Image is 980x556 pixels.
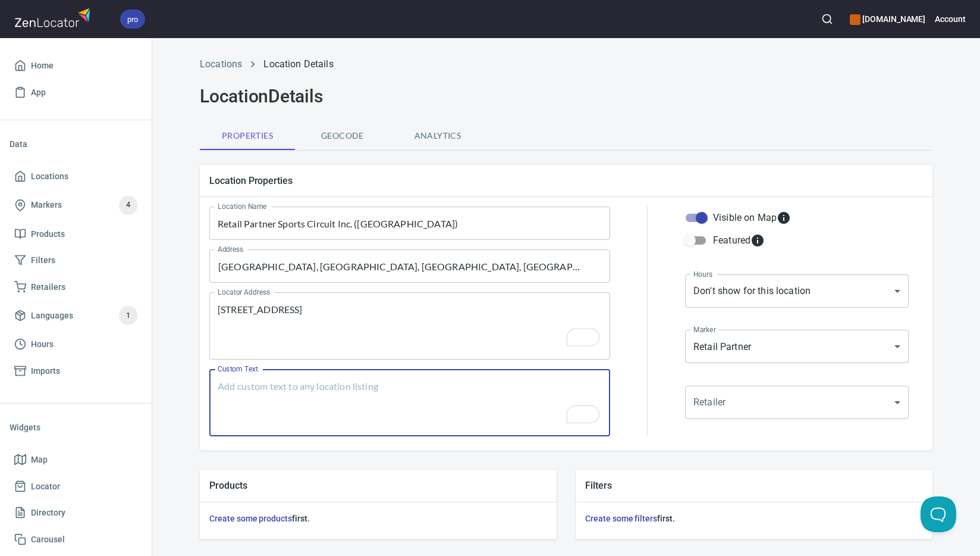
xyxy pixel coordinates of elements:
span: App [31,85,46,100]
h6: [DOMAIN_NAME] [850,13,925,26]
span: pro [120,13,145,26]
a: Retailers [10,274,142,301]
a: Locations [200,58,242,70]
button: Account [935,6,966,32]
span: Retailers [31,280,65,295]
button: color-CE600E [850,14,860,25]
h6: first. [209,512,547,525]
span: Directory [31,505,65,520]
span: Properties [207,129,288,143]
h5: Location Properties [209,174,923,187]
div: Manage your apps [850,6,925,32]
svg: Whether the location is visible on the map. [777,211,791,225]
a: Carousel [10,526,142,553]
a: Locations [10,163,142,190]
a: App [10,79,142,106]
div: Retail Partner [685,330,909,363]
div: Featured [713,233,765,248]
a: Location Details [263,58,333,70]
span: Imports [31,364,60,379]
a: Filters [10,247,142,274]
a: Hours [10,331,142,358]
div: pro [120,10,145,29]
svg: Featured locations are moved to the top of the search results list. [750,233,765,248]
div: Visible on Map [713,211,791,225]
a: Languages1 [10,300,142,331]
span: Geocode [302,129,383,143]
li: Data [10,130,142,158]
span: Locator [31,479,60,494]
h5: Products [209,479,547,492]
span: 4 [119,198,137,212]
span: Markers [31,198,62,213]
a: Directory [10,499,142,526]
a: Create some filters [585,514,657,523]
span: Filters [31,253,55,268]
button: Search [814,6,840,32]
img: zenlocator [14,5,94,30]
a: Create some products [209,514,292,523]
h6: Account [935,13,966,26]
h2: Location Details [200,86,932,107]
div: ​ [685,386,909,419]
span: Map [31,452,48,467]
textarea: To enrich screen reader interactions, please activate Accessibility in Grammarly extension settings [218,304,602,349]
h5: Filters [585,479,923,492]
span: Products [31,227,65,242]
a: Markers4 [10,190,142,221]
nav: breadcrumb [200,57,932,71]
a: Locator [10,473,142,500]
textarea: To enrich screen reader interactions, please activate Accessibility in Grammarly extension settings [218,380,602,426]
span: Analytics [397,129,478,143]
a: Map [10,446,142,473]
span: Carousel [31,532,65,547]
span: Home [31,58,54,73]
span: Hours [31,337,54,352]
a: Imports [10,358,142,385]
iframe: Help Scout Beacon - Open [921,496,956,532]
div: Don't show for this location [685,274,909,308]
li: Widgets [10,413,142,442]
a: Home [10,52,142,79]
span: Locations [31,169,68,184]
span: 1 [119,309,137,323]
a: Products [10,221,142,248]
span: Languages [31,308,73,323]
h6: first. [585,512,923,525]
